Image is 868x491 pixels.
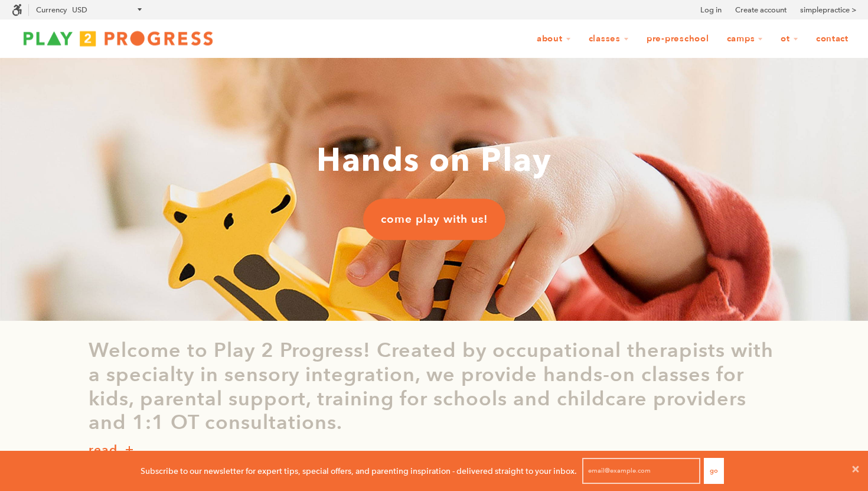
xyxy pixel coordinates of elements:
[36,5,67,14] label: Currency
[582,458,700,484] input: email@example.com
[773,28,806,50] a: OT
[808,28,856,50] a: Contact
[89,339,779,435] p: Welcome to Play 2 Progress! Created by occupational therapists with a specialty in sensory integr...
[700,4,722,16] a: Log in
[581,28,637,50] a: Classes
[704,458,724,484] button: Go
[735,4,787,16] a: Create account
[381,212,488,227] span: come play with us!
[529,28,579,50] a: About
[639,28,717,50] a: Pre-Preschool
[800,4,856,16] a: simplepractice >
[141,464,577,477] p: Subscribe to our newsletter for expert tips, special offers, and parenting inspiration - delivere...
[12,27,224,50] img: Play2Progress logo
[89,441,118,460] p: read
[719,28,771,50] a: Camps
[363,199,505,240] a: come play with us!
